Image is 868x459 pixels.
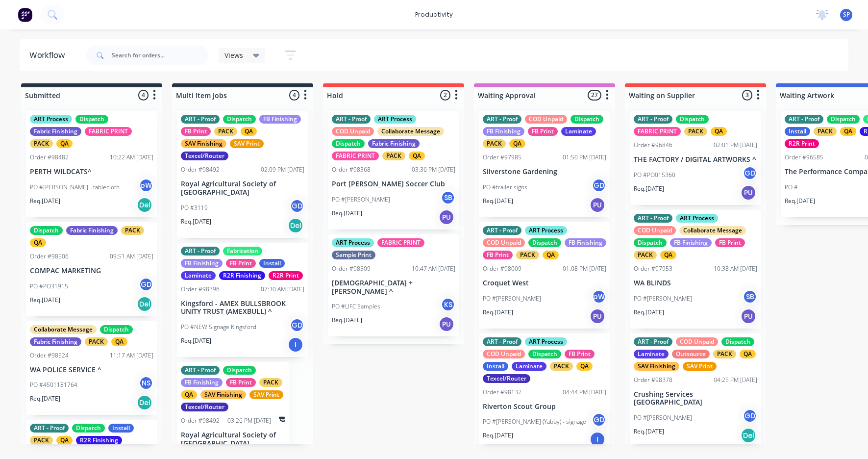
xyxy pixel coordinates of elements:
div: pW [592,289,606,304]
img: Factory [18,7,32,22]
p: COMPAC MARKETING [30,267,153,275]
div: Del [741,428,756,443]
div: Order #98506 [30,252,69,261]
div: Workflow [29,50,70,61]
div: QA [509,139,525,148]
div: FB Finishing [259,115,301,124]
p: Croquet West [483,279,606,287]
div: Order #98368 [332,165,371,174]
div: 01:08 PM [DATE] [563,264,606,273]
div: QA [576,362,593,371]
div: FB Finishing [181,259,223,268]
p: Req. [DATE] [30,394,60,403]
div: Dispatch [721,337,754,346]
div: DispatchFabric FinishingPACKQAOrder #9850609:51 AM [DATE]COMPAC MARKETINGPO #PO31915GDReq.[DATE]Del [26,222,157,316]
p: PO #[PERSON_NAME] [483,294,541,303]
div: Texcel/Router [483,374,530,383]
p: Silverstone Gardening [483,168,606,176]
div: Del [137,395,152,410]
p: PO #UFC Samples [332,302,380,311]
div: ART Process [525,226,567,235]
p: Req. [DATE] [181,336,211,345]
div: R2R Print [269,271,303,280]
div: I [288,337,303,353]
div: 11:17 AM [DATE] [110,351,153,360]
div: Texcel/Router [181,403,228,411]
div: FABRIC PRINT [634,127,681,136]
div: NS [139,376,153,390]
div: Install [483,362,508,371]
p: Req. [DATE] [332,316,362,325]
p: PO #3119 [181,204,208,212]
div: SB [441,190,455,205]
div: Dispatch [827,115,860,124]
div: Outsource [672,350,710,358]
div: SAV Finishing [634,362,679,371]
div: PACK [214,127,237,136]
div: Install [259,259,285,268]
div: SAV Print [230,139,264,148]
div: ART - Proof [30,424,69,433]
p: Req. [DATE] [483,308,513,317]
div: Collaborate Message [30,325,97,334]
div: PACK [483,139,506,148]
div: SAV Finishing [200,390,246,399]
div: ART - ProofART ProcessCOD UnpaidCollaborate MessageDispatchFabric FinishingFABRIC PRINTPACKQAOrde... [328,111,459,229]
p: Req. [DATE] [332,209,362,218]
div: QA [711,127,727,136]
div: ART Process [332,238,374,247]
div: PU [590,197,605,213]
div: 04:25 PM [DATE] [714,376,757,384]
div: 03:26 PM [DATE] [227,416,271,425]
div: Order #98378 [634,376,672,384]
div: ART Process [374,115,416,124]
div: SB [743,289,757,304]
div: Del [288,218,303,233]
div: 02:09 PM [DATE] [261,165,304,174]
div: GD [592,178,606,193]
div: 01:50 PM [DATE] [563,153,606,162]
div: Laminate [634,350,669,358]
div: GD [290,199,304,213]
div: ART - Proof [483,226,521,235]
p: Req. [DATE] [483,197,513,205]
p: PO #PO31915 [30,282,68,291]
span: SP [843,10,850,19]
div: Order #98482 [30,153,69,162]
div: PACK [259,378,282,387]
div: Dispatch [634,238,667,247]
div: ART Process [676,214,718,223]
div: Fabric Finishing [30,337,81,346]
div: ART - ProofDispatchFABRIC PRINTPACKQAOrder #9684602:01 PM [DATE]THE FACTORY / DIGITAL ARTWORKS ^P... [630,111,761,205]
div: ART - Proof [634,337,672,346]
p: THE FACTORY / DIGITAL ARTWORKS ^ [634,155,757,164]
div: QA [181,390,197,399]
div: ART - ProofDispatchFB FinishingFB PrintPACKQASAV FinishingSAV PrintTexcel/RouterOrder #9849202:09... [177,111,308,238]
p: PO # [785,183,798,192]
div: 10:22 AM [DATE] [110,153,153,162]
p: PO #[PERSON_NAME] [634,294,692,303]
div: QA [740,350,756,358]
div: Collaborate Message [377,127,444,136]
div: 07:30 AM [DATE] [261,285,304,294]
p: Crushing Services [GEOGRAPHIC_DATA] [634,390,757,407]
div: QA [30,238,46,247]
div: PU [439,316,454,332]
div: Del [137,197,152,213]
div: SAV Print [249,390,283,399]
div: FB Print [528,127,558,136]
div: Dispatch [30,226,63,235]
div: FB Print [226,259,256,268]
div: ART Process [525,337,567,346]
div: PACK [713,350,736,358]
div: Fabric Finishing [30,127,81,136]
p: Req. [DATE] [181,217,211,226]
div: Order #98396 [181,285,220,294]
div: ART - ProofCOD UnpaidDispatchFB FinishingFB PrintLaminatePACKQAOrder #9798501:50 PM [DATE]Silvers... [479,111,610,217]
div: ART - ProofCOD UnpaidDispatchLaminateOutsourcePACKQASAV FinishingSAV PrintOrder #9837804:25 PM [D... [630,333,761,448]
div: Order #96585 [785,153,823,162]
div: 03:36 PM [DATE] [412,165,455,174]
div: PACK [121,226,144,235]
div: ART - Proof [332,115,371,124]
div: PU [741,308,756,324]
